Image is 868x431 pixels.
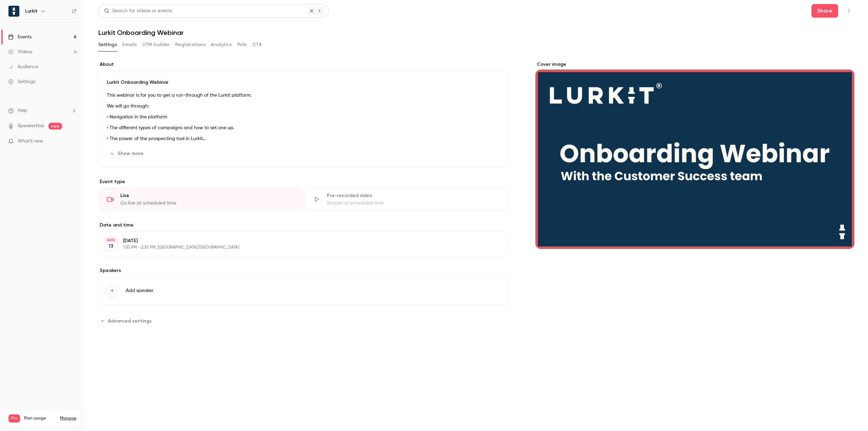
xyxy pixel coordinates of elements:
p: 13 [108,243,113,250]
p: • The different types of campaigns and how to set one up. [107,124,500,132]
button: Advanced settings [98,315,156,326]
button: Emails [122,39,137,50]
button: UTM builder [142,39,170,50]
div: Stream at scheduled time [327,200,500,207]
button: Polls [237,39,247,50]
div: Search for videos or events [104,7,172,15]
span: Pro [8,414,20,423]
label: Speakers [98,267,508,274]
div: AUG [105,238,117,242]
a: Manage [60,416,76,421]
iframe: Noticeable Trigger [68,138,77,144]
h6: Lurkit [25,8,38,15]
div: Pre-recorded video [327,192,500,199]
label: Date and time [98,222,508,229]
p: We will go through: [107,102,500,110]
p: 1:30 PM - 2:30 PM, [GEOGRAPHIC_DATA]/[GEOGRAPHIC_DATA] [123,245,472,250]
div: Audience [8,63,38,70]
a: SpeakerHub [18,122,44,130]
li: help-dropdown-opener [8,107,77,114]
div: Settings [8,78,35,85]
div: Live [120,192,294,199]
span: Advanced settings [108,317,152,325]
button: Add speaker [98,277,508,305]
div: LiveGo live at scheduled time [98,188,302,211]
section: Cover image [535,61,854,249]
button: Share [811,4,838,18]
p: [DATE] [123,237,472,244]
p: Lurkit Onboarding Webinar [107,79,500,86]
div: Events [8,34,32,40]
button: CTA [253,39,262,50]
button: Settings [98,39,117,50]
button: Show more [107,148,147,159]
section: Advanced settings [98,315,508,326]
div: Pre-recorded videoStream at scheduled time [305,188,509,211]
span: Help [18,107,27,114]
button: Analytics [211,39,232,50]
button: Registrations [175,39,205,50]
p: • The power of the prospecting tool in Lurkit [107,135,500,143]
p: Event type [98,178,508,185]
span: Add speaker [126,287,154,294]
img: Lurkit [8,6,19,17]
p: • Navigation in the platform [107,113,500,121]
div: Go live at scheduled time [120,200,294,207]
div: Videos [8,48,32,55]
label: Cover image [535,61,854,68]
label: About [98,61,508,68]
p: This webinar is for you to get a run-through of the Lurkit platform. [107,91,500,99]
span: Plan usage [24,416,56,421]
h1: Lurkit Onboarding Webinar [98,28,854,37]
span: new [48,123,62,130]
span: What's new [18,138,43,145]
